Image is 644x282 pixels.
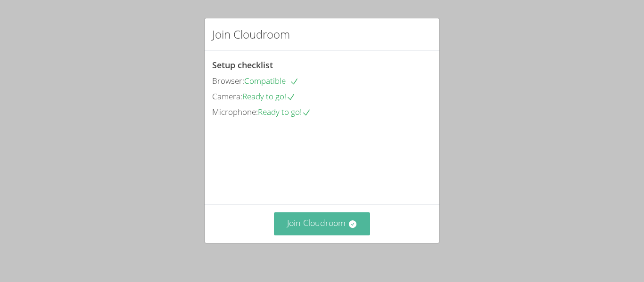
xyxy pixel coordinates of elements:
button: Join Cloudroom [274,212,371,235]
h2: Join Cloudroom [212,26,290,43]
span: Setup checklist [212,59,273,71]
span: Microphone: [212,106,258,117]
span: Ready to go! [242,91,296,102]
span: Ready to go! [258,106,311,117]
span: Compatible [244,75,299,86]
span: Browser: [212,75,244,86]
span: Camera: [212,91,242,102]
